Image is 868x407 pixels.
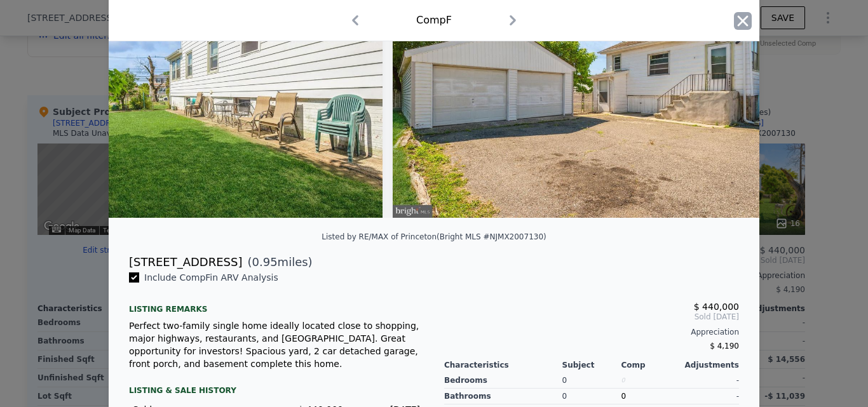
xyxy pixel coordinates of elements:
[444,389,562,404] div: Bathrooms
[252,255,278,269] span: 0.95
[562,389,621,404] div: 0
[129,253,242,271] div: [STREET_ADDRESS]
[621,389,680,404] div: 0
[621,360,680,370] div: Comp
[694,302,739,312] span: $ 440,000
[444,360,562,370] div: Characteristics
[129,385,424,398] div: LISTING & SALE HISTORY
[139,272,283,283] span: Include Comp F in ARV Analysis
[621,373,680,389] div: 0
[444,327,739,337] div: Appreciation
[710,342,739,350] span: $ 4,190
[562,360,621,370] div: Subject
[444,373,562,389] div: Bedrooms
[444,312,739,322] span: Sold [DATE]
[680,373,739,389] div: -
[129,294,424,314] div: Listing remarks
[680,360,739,370] div: Adjustments
[680,389,739,404] div: -
[322,232,546,241] div: Listed by RE/MAX of Princeton (Bright MLS #NJMX2007130)
[129,319,424,370] div: Perfect two-family single home ideally located close to shopping, major highways, restaurants, an...
[562,373,621,389] div: 0
[416,13,452,28] div: Comp F
[242,253,312,271] span: ( miles)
